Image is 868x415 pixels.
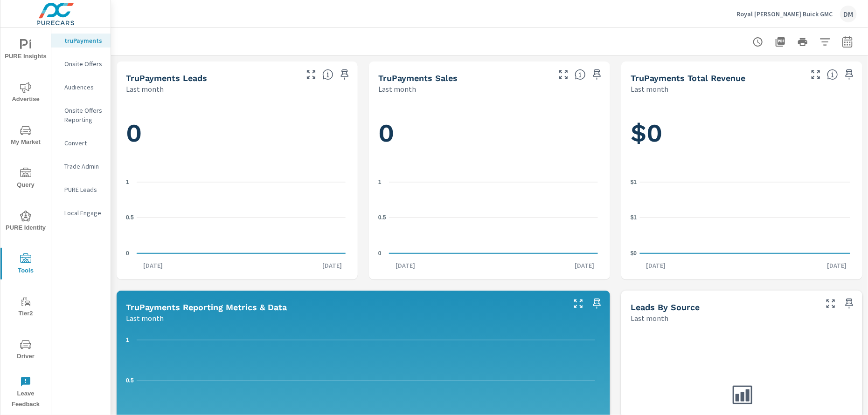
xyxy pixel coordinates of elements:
[640,261,673,270] p: [DATE]
[64,208,103,218] p: Local Engage
[590,67,604,82] span: Save this to your personalized report
[3,339,48,362] span: Driver
[590,296,604,311] span: Save this to your personalized report
[126,179,129,185] text: 1
[64,82,103,92] p: Audiences
[771,33,790,51] button: "Export Report to PDF"
[316,261,348,270] p: [DATE]
[126,337,129,343] text: 1
[51,103,111,127] div: Onsite Offers Reporting
[631,214,637,221] text: $1
[3,125,48,148] span: My Market
[126,83,164,95] p: Last month
[51,136,111,150] div: Convert
[337,67,352,82] span: Save this to your personalized report
[842,67,857,82] span: Save this to your personalized report
[378,179,382,185] text: 1
[816,33,834,51] button: Apply Filters
[51,34,111,48] div: truPayments
[571,296,586,311] button: Make Fullscreen
[51,206,111,220] div: Local Engage
[137,261,169,270] p: [DATE]
[3,39,48,62] span: PURE Insights
[556,67,571,82] button: Make Fullscreen
[64,59,103,68] p: Onsite Offers
[126,73,207,83] h5: truPayments Leads
[389,261,422,270] p: [DATE]
[64,185,103,194] p: PURE Leads
[126,313,164,324] p: Last month
[3,376,48,410] span: Leave Feedback
[126,250,129,257] text: 0
[3,82,48,105] span: Advertise
[51,183,111,197] div: PURE Leads
[378,73,458,83] h5: truPayments Sales
[838,33,857,51] button: Select Date Range
[304,67,319,82] button: Make Fullscreen
[64,138,103,148] p: Convert
[51,80,111,94] div: Audiences
[568,261,601,270] p: [DATE]
[126,302,287,312] h5: truPayments Reporting Metrics & Data
[64,162,103,171] p: Trade Admin
[126,377,134,384] text: 0.5
[631,83,668,95] p: Last month
[631,313,668,324] p: Last month
[840,6,857,22] div: DM
[64,106,103,124] p: Onsite Offers Reporting
[322,69,333,80] span: The number of truPayments leads.
[378,83,416,95] p: Last month
[378,250,382,257] text: 0
[378,117,601,149] h1: 0
[631,250,637,257] text: $0
[736,10,833,18] p: Royal [PERSON_NAME] Buick GMC
[51,159,111,173] div: Trade Admin
[631,73,745,83] h5: truPayments Total Revenue
[3,211,48,233] span: PURE Identity
[820,261,853,270] p: [DATE]
[631,302,700,312] h5: Leads By Source
[3,296,48,319] span: Tier2
[0,28,51,414] div: nav menu
[378,214,386,221] text: 0.5
[51,57,111,71] div: Onsite Offers
[808,67,823,82] button: Make Fullscreen
[823,296,838,311] button: Make Fullscreen
[827,69,838,80] span: Total revenue from sales matched to a truPayments lead. [Source: This data is sourced from the de...
[793,33,812,51] button: Print Report
[631,179,637,185] text: $1
[575,69,586,80] span: Number of sales matched to a truPayments lead. [Source: This data is sourced from the dealer's DM...
[3,253,48,276] span: Tools
[842,296,857,311] span: Save this to your personalized report
[126,117,348,149] h1: 0
[631,117,853,149] h1: $0
[126,214,134,221] text: 0.5
[64,36,103,45] p: truPayments
[3,168,48,190] span: Query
